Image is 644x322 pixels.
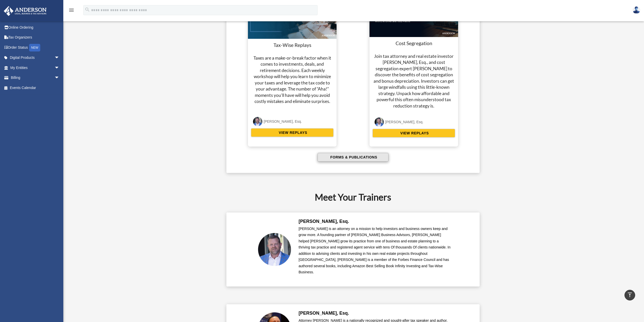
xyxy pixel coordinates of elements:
[4,63,67,73] a: My Entitiesarrow_drop_down
[299,226,451,275] p: [PERSON_NAME] is an attorney on a mission to help investors and business owners keep and grow mor...
[399,131,429,136] span: VIEW REPLAYS
[373,40,455,47] h3: Cost Segregation
[375,117,384,127] img: Toby-circle-head.png
[253,117,262,126] img: Toby-circle-head.png
[633,6,640,14] img: User Pic
[4,22,67,32] a: Online Ordering
[251,55,334,105] h4: Taxes are a make-or-break factor when it comes to investments, deals, and retirement decisions. E...
[231,153,475,162] a: FORMS & PUBLICATIONS
[29,44,40,51] div: NEW
[54,53,65,63] span: arrow_drop_down
[385,119,423,125] div: [PERSON_NAME], Esq.
[299,219,349,224] b: [PERSON_NAME], Esq.
[4,32,67,43] a: Tax Organizers
[4,73,67,83] a: Billingarrow_drop_down
[68,7,74,13] i: menu
[2,6,48,16] img: Anderson Advisors Platinum Portal
[318,153,388,162] button: FORMS & PUBLICATIONS
[54,73,65,83] span: arrow_drop_down
[277,130,307,135] span: VIEW REPLAYS
[627,292,633,298] i: vertical_align_top
[4,42,67,53] a: Order StatusNEW
[258,233,291,266] img: Toby-circle-head.png
[251,42,334,49] h3: Tax-Wise Replays
[329,155,377,160] span: FORMS & PUBLICATIONS
[251,128,334,137] button: VIEW REPLAYS
[373,53,455,109] h4: Join tax attorney and real estate investor [PERSON_NAME], Esq., and cost segregation expert [PERS...
[264,118,302,125] div: [PERSON_NAME], Esq.
[4,53,67,63] a: Digital Productsarrow_drop_down
[54,63,65,73] span: arrow_drop_down
[4,83,67,93] a: Events Calendar
[299,311,349,316] b: [PERSON_NAME], Esq.
[167,191,539,203] h2: Meet Your Trainers
[625,290,635,300] a: vertical_align_top
[68,9,74,13] a: menu
[85,7,90,12] i: search
[373,129,455,137] button: VIEW REPLAYS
